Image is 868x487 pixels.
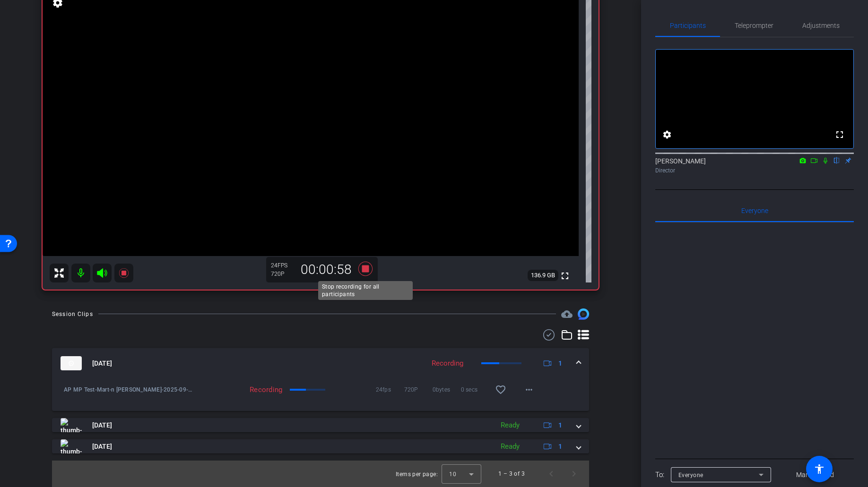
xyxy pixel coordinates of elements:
[61,439,82,453] img: thumb-nail
[52,378,589,411] div: thumb-nail[DATE]Recording1
[802,22,840,29] span: Adjustments
[528,270,558,281] span: 136.9 GB
[814,463,825,475] mat-icon: accessibility
[655,156,854,175] div: [PERSON_NAME]
[92,442,112,452] span: [DATE]
[376,385,404,394] span: 24fps
[834,129,845,140] mat-icon: fullscreen
[495,384,506,395] mat-icon: favorite_border
[278,262,287,269] span: FPS
[92,420,112,430] span: [DATE]
[741,207,768,214] span: Everyone
[678,472,703,478] span: Everyone
[461,385,489,394] span: 0 secs
[64,385,195,394] span: AP MP Test-Mart-n [PERSON_NAME]-2025-09-12-15-39-26-286-0
[496,441,524,452] div: Ready
[655,470,664,480] div: To:
[427,358,468,369] div: Recording
[540,462,563,485] button: Previous page
[558,359,562,368] span: 1
[92,359,112,368] span: [DATE]
[670,22,706,29] span: Participants
[61,356,82,370] img: thumb-nail
[561,308,573,320] span: Destinations for your clips
[563,462,585,485] button: Next page
[404,385,433,394] span: 720P
[655,166,854,175] div: Director
[396,470,438,479] div: Items per page:
[318,281,413,300] div: Stop recording for all participants
[578,308,589,320] img: Session clips
[661,129,673,140] mat-icon: settings
[271,262,295,269] div: 24
[433,385,461,394] span: 0bytes
[52,418,589,432] mat-expansion-panel-header: thumb-nail[DATE]Ready1
[496,420,524,431] div: Ready
[498,469,525,478] div: 1 – 3 of 3
[735,22,773,29] span: Teleprompter
[523,384,535,395] mat-icon: more_horiz
[796,470,834,480] span: Mark all read
[52,348,589,378] mat-expansion-panel-header: thumb-nail[DATE]Recording1
[559,270,571,282] mat-icon: fullscreen
[271,270,295,278] div: 720P
[61,418,82,432] img: thumb-nail
[195,385,287,394] div: Recording
[558,420,562,430] span: 1
[831,156,842,164] mat-icon: flip
[777,466,854,483] button: Mark all read
[561,308,573,320] mat-icon: cloud_upload
[295,262,358,278] div: 00:00:58
[52,309,93,319] div: Session Clips
[52,439,589,453] mat-expansion-panel-header: thumb-nail[DATE]Ready1
[558,442,562,452] span: 1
